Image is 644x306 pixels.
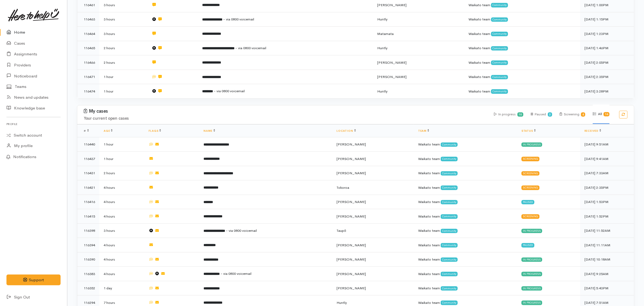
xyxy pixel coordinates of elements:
td: Waikato team [464,70,580,84]
div: In progress [521,272,542,276]
span: Community [441,143,458,147]
h3: My cases [84,109,488,114]
span: - via 0800 voicemail [223,17,254,22]
td: 2 hours [99,55,147,70]
span: Tokoroa [337,185,349,190]
td: 116465 [77,41,99,55]
h6: Profile [6,120,61,128]
td: 116421 [77,180,99,195]
span: Matamata [377,31,394,36]
span: [PERSON_NAME] [337,272,366,276]
td: 116394 [77,238,99,252]
span: # [84,129,89,133]
td: 116466 [77,55,99,70]
span: Community [491,17,508,22]
span: Huntly [377,46,387,50]
a: Team [418,129,429,133]
td: [DATE] 11:52AM [580,223,634,238]
td: 116398 [77,223,99,238]
td: 4 hours [99,209,144,224]
span: Community [491,3,508,7]
td: [DATE] 2:05PM [580,55,634,70]
td: 2 hours [99,41,147,55]
td: 116352 [77,281,99,296]
span: Community [491,46,508,51]
span: Community [491,32,508,36]
span: [PERSON_NAME] [337,171,366,175]
td: Waikato team [464,27,580,41]
td: Waikato team [414,223,517,238]
div: In progress [521,258,542,262]
h4: Your current open cases [84,116,488,121]
div: In progress [494,105,523,124]
td: 1 hour [99,137,144,152]
div: Paused [521,200,534,204]
td: 116437 [77,152,99,166]
td: [DATE] 2:35PM [580,70,634,84]
td: 116415 [77,209,99,224]
div: Screening [521,171,540,176]
span: Community [441,272,458,276]
td: 3 hours [99,27,147,41]
div: Screening [521,157,540,161]
td: 1 hour [99,84,147,98]
div: In progress [521,143,542,147]
td: 3 hours [99,223,144,238]
td: 116383 [77,267,99,281]
span: [PERSON_NAME] [337,142,366,147]
td: Waikato team [414,166,517,180]
td: [DATE] 9:51AM [580,137,634,152]
td: Waikato team [464,84,580,98]
span: Huntly [377,17,387,22]
button: Support [6,275,61,286]
td: [DATE] 10:18AM [580,252,634,267]
span: Community [491,75,508,79]
td: [DATE] 1:52PM [580,209,634,224]
td: [DATE] 9:41AM [580,152,634,166]
span: - via 0800 voicemail [235,46,266,50]
td: 3 hours [99,12,147,27]
span: Community [441,186,458,190]
span: Taupō [337,228,346,233]
td: 4 hours [99,267,144,281]
td: [DATE] 3:28PM [580,84,634,98]
td: 2 hours [99,166,144,180]
td: 116463 [77,12,99,27]
td: Waikato team [414,137,517,152]
div: Screening [521,186,540,190]
td: Waikato team [414,281,517,296]
span: Community [441,286,458,291]
td: [DATE] 7:33AM [580,166,634,180]
a: Age [104,129,113,133]
span: [PERSON_NAME] [337,257,366,262]
td: 1 day [99,281,144,296]
span: Huntly [337,300,347,305]
span: Community [441,229,458,233]
td: 116416 [77,195,99,209]
td: [DATE] 1:15PM [580,12,634,27]
b: 2 [549,113,551,116]
td: 116464 [77,27,99,41]
a: Name [204,129,215,133]
span: [PERSON_NAME] [337,214,366,219]
span: Community [441,171,458,176]
td: Waikato team [464,41,580,55]
span: Community [441,200,458,204]
div: Screening [521,214,540,219]
td: [DATE] 1:23PM [580,27,634,41]
td: Waikato team [464,55,580,70]
td: 4 hours [99,180,144,195]
div: In progress [521,286,542,291]
span: [PERSON_NAME] [337,286,366,290]
span: - via 0800 voicemail [226,228,257,233]
td: 116474 [77,84,99,98]
span: [PERSON_NAME] [337,156,366,161]
span: [PERSON_NAME] [337,243,366,247]
span: - via 0800 voicemail [214,89,245,93]
span: Community [441,258,458,262]
td: 116471 [77,70,99,84]
td: 4 hours [99,252,144,267]
span: [PERSON_NAME] [337,200,366,204]
a: Received [584,129,601,133]
a: Status [521,129,536,133]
